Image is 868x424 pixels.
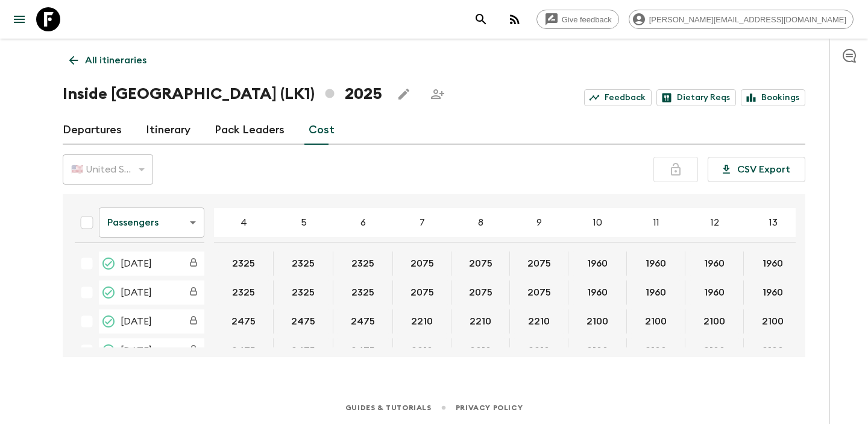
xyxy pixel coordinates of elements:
[514,338,564,362] button: 2210
[99,206,204,239] div: Passengers
[63,116,122,145] a: Departures
[218,280,269,305] button: 2325
[653,215,659,230] p: 11
[536,10,619,29] a: Give feedback
[573,252,622,276] button: 1960
[337,252,389,276] button: 2325
[146,116,190,145] a: Itinerary
[183,253,204,274] div: Costs are fixed. The departure date (08 Jan 2025) has passed
[747,338,798,362] button: 2100
[454,252,507,276] button: 2075
[454,280,507,305] button: 2075
[643,15,853,24] span: [PERSON_NAME][EMAIL_ADDRESS][DOMAIN_NAME]
[478,215,483,230] p: 8
[744,309,802,334] div: 05 Feb 2025; 13
[510,338,568,362] div: 12 Feb 2025; 9
[451,252,510,276] div: 08 Jan 2025; 8
[748,252,797,276] button: 1960
[101,256,116,271] svg: Completed
[690,252,739,276] button: 1960
[183,311,204,332] div: Costs are fixed. The departure date (05 Feb 2025) has passed
[584,89,652,106] a: Feedback
[215,116,285,145] a: Pack Leaders
[711,215,719,230] p: 12
[392,82,416,106] button: Edit this itinerary
[274,252,333,276] div: 08 Jan 2025; 5
[360,215,366,230] p: 6
[63,48,153,72] a: All itineraries
[455,309,506,334] button: 2210
[396,280,448,305] button: 2075
[513,252,565,276] button: 2075
[744,280,802,305] div: 29 Jan 2025; 13
[568,338,627,362] div: 12 Feb 2025; 10
[451,280,510,305] div: 29 Jan 2025; 8
[769,215,778,230] p: 13
[685,338,744,362] div: 12 Feb 2025; 12
[336,309,389,334] button: 2475
[685,280,744,305] div: 29 Jan 2025; 12
[277,280,329,305] button: 2325
[336,338,389,362] button: 2475
[593,215,602,230] p: 10
[685,252,744,276] div: 08 Jan 2025; 12
[301,215,307,230] p: 5
[274,280,333,305] div: 29 Jan 2025; 5
[455,338,506,362] button: 2210
[397,309,447,334] button: 2210
[309,116,335,145] a: Cost
[420,215,425,230] p: 7
[63,153,153,186] div: 🇺🇸 United States Dollar (USD)
[572,309,623,334] button: 2100
[214,309,274,334] div: 05 Feb 2025; 4
[277,338,330,362] button: 2475
[274,309,333,334] div: 05 Feb 2025; 5
[241,215,247,230] p: 4
[510,309,568,334] div: 05 Feb 2025; 9
[121,285,152,300] span: [DATE]
[568,252,627,276] div: 08 Jan 2025; 10
[277,252,329,276] button: 2325
[514,309,564,334] button: 2210
[631,338,681,362] button: 2100
[183,340,204,361] div: Costs are fixed. The departure date (12 Feb 2025) has passed
[63,82,382,106] h1: Inside [GEOGRAPHIC_DATA] (LK1) 2025
[183,282,204,303] div: Costs are fixed. The departure date (29 Jan 2025) has passed
[75,210,99,235] div: Select all
[555,15,618,24] span: Give feedback
[101,285,116,300] svg: Completed
[536,215,542,230] p: 9
[333,309,393,334] div: 05 Feb 2025; 6
[393,252,451,276] div: 08 Jan 2025; 7
[217,309,270,334] button: 2475
[685,309,744,334] div: 05 Feb 2025; 12
[627,338,685,362] div: 12 Feb 2025; 11
[397,338,447,362] button: 2210
[690,280,739,305] button: 1960
[101,314,116,329] svg: Completed
[689,309,740,334] button: 2100
[573,280,622,305] button: 1960
[333,252,393,276] div: 08 Jan 2025; 6
[337,280,389,305] button: 2325
[218,252,269,276] button: 2325
[627,309,685,334] div: 05 Feb 2025; 11
[393,280,451,305] div: 29 Jan 2025; 7
[451,338,510,362] div: 12 Feb 2025; 8
[629,10,854,29] div: [PERSON_NAME][EMAIL_ADDRESS][DOMAIN_NAME]
[631,252,681,276] button: 1960
[393,338,451,362] div: 12 Feb 2025; 7
[451,309,510,334] div: 05 Feb 2025; 8
[85,53,146,68] p: All itineraries
[274,338,333,362] div: 12 Feb 2025; 5
[689,338,740,362] button: 2100
[572,338,623,362] button: 2100
[744,252,802,276] div: 08 Jan 2025; 13
[744,338,802,362] div: 12 Feb 2025; 13
[333,338,393,362] div: 12 Feb 2025; 6
[513,280,565,305] button: 2075
[741,89,805,106] a: Bookings
[214,338,274,362] div: 12 Feb 2025; 4
[426,82,450,106] span: Share this itinerary
[214,280,274,305] div: 29 Jan 2025; 4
